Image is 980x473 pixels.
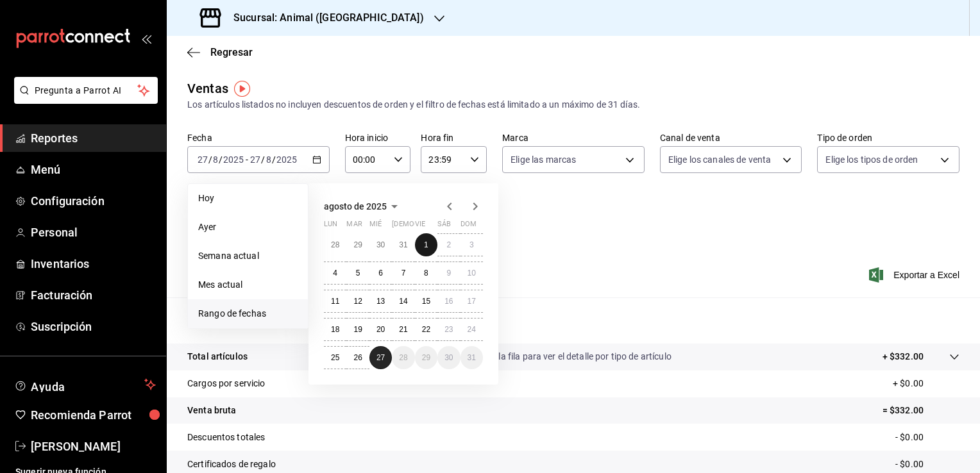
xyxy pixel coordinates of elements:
input: ---- [223,154,244,165]
button: 6 de agosto de 2025 [369,261,392,285]
span: Hoy [198,192,298,205]
span: Suscripción [31,318,156,335]
abbr: 19 de agosto de 2025 [353,325,362,334]
abbr: 18 de agosto de 2025 [331,325,339,334]
button: 28 de julio de 2025 [324,233,346,256]
label: Canal de venta [660,133,802,142]
button: Regresar [187,46,253,58]
abbr: 21 de agosto de 2025 [399,325,407,334]
h3: Sucursal: Animal ([GEOGRAPHIC_DATA]) [223,10,424,26]
abbr: 13 de agosto de 2025 [376,297,385,306]
button: 31 de julio de 2025 [392,233,414,256]
span: Elige los canales de venta [668,153,771,166]
button: 15 de agosto de 2025 [415,290,437,313]
p: - $0.00 [895,458,959,471]
abbr: 31 de agosto de 2025 [468,353,476,362]
img: Tooltip marker [234,81,250,97]
button: 30 de agosto de 2025 [437,346,460,369]
button: 13 de agosto de 2025 [369,290,392,313]
button: 27 de agosto de 2025 [369,346,392,369]
abbr: 30 de julio de 2025 [376,240,385,249]
span: Facturación [31,286,156,304]
abbr: 23 de agosto de 2025 [444,325,453,334]
abbr: 11 de agosto de 2025 [331,297,339,306]
button: 25 de agosto de 2025 [324,346,346,369]
abbr: 1 de agosto de 2025 [424,240,428,249]
span: agosto de 2025 [324,201,387,212]
p: = $332.00 [883,404,959,417]
input: -- [197,154,208,165]
span: Regresar [210,46,253,58]
abbr: 20 de agosto de 2025 [376,325,385,334]
abbr: 29 de julio de 2025 [353,240,362,249]
input: -- [212,154,219,165]
label: Marca [502,133,645,142]
button: agosto de 2025 [324,199,402,214]
button: 1 de agosto de 2025 [415,233,437,256]
label: Fecha [187,133,330,142]
abbr: sábado [437,220,451,233]
button: open_drawer_menu [141,33,151,44]
button: 29 de agosto de 2025 [415,346,437,369]
button: 28 de agosto de 2025 [392,346,414,369]
abbr: 24 de agosto de 2025 [468,325,476,334]
label: Tipo de orden [817,133,959,142]
input: ---- [276,154,298,165]
p: Resumen [187,313,959,328]
span: Recomienda Parrot [31,406,156,424]
label: Hora inicio [345,133,411,142]
abbr: lunes [324,220,337,233]
button: 29 de julio de 2025 [346,233,369,256]
p: Da clic en la fila para ver el detalle por tipo de artículo [459,350,672,363]
abbr: miércoles [369,220,382,233]
a: Pregunta a Parrot AI [9,93,158,106]
abbr: 25 de agosto de 2025 [331,353,339,362]
button: Pregunta a Parrot AI [14,77,158,104]
button: 12 de agosto de 2025 [346,290,369,313]
button: 26 de agosto de 2025 [346,346,369,369]
abbr: 12 de agosto de 2025 [353,297,362,306]
abbr: 28 de agosto de 2025 [399,353,407,362]
abbr: jueves [392,220,468,233]
button: 24 de agosto de 2025 [460,318,483,341]
span: Personal [31,224,156,241]
abbr: 14 de agosto de 2025 [399,297,407,306]
button: 2 de agosto de 2025 [437,233,460,256]
span: [PERSON_NAME] [31,438,156,455]
abbr: 31 de julio de 2025 [399,240,407,249]
p: + $0.00 [893,377,959,390]
button: 20 de agosto de 2025 [369,318,392,341]
p: Venta bruta [187,404,236,417]
abbr: martes [346,220,362,233]
span: Ayer [198,220,298,234]
abbr: 3 de agosto de 2025 [469,240,474,249]
button: 21 de agosto de 2025 [392,318,414,341]
button: 19 de agosto de 2025 [346,318,369,341]
abbr: 16 de agosto de 2025 [444,297,453,306]
abbr: 9 de agosto de 2025 [446,269,451,278]
p: - $0.00 [895,431,959,444]
span: Ayuda [31,377,139,392]
button: 18 de agosto de 2025 [324,318,346,341]
span: Elige los tipos de orden [825,153,918,166]
button: 5 de agosto de 2025 [346,261,369,285]
abbr: 27 de agosto de 2025 [376,353,385,362]
p: Total artículos [187,350,248,363]
span: Menú [31,161,156,178]
div: Ventas [187,79,228,98]
span: Configuración [31,192,156,210]
button: 10 de agosto de 2025 [460,261,483,285]
span: Pregunta a Parrot AI [35,84,138,97]
abbr: 17 de agosto de 2025 [468,297,476,306]
button: 9 de agosto de 2025 [437,261,460,285]
button: 4 de agosto de 2025 [324,261,346,285]
span: - [246,154,248,165]
abbr: 10 de agosto de 2025 [468,269,476,278]
button: 14 de agosto de 2025 [392,290,414,313]
span: Semana actual [198,249,298,263]
abbr: 22 de agosto de 2025 [422,325,430,334]
button: 17 de agosto de 2025 [460,290,483,313]
span: Inventarios [31,255,156,272]
span: Reportes [31,129,156,147]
